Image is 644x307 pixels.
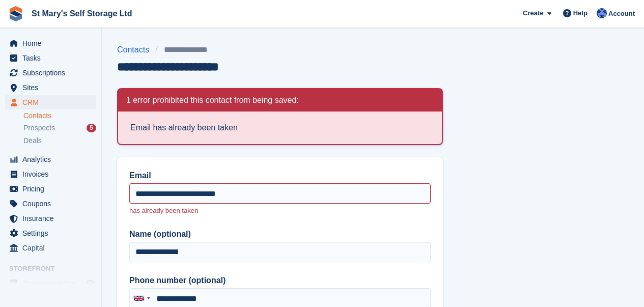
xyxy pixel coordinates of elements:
[23,123,55,133] span: Prospects
[523,8,543,18] span: Create
[23,136,42,146] span: Deals
[84,277,96,290] a: Preview store
[22,226,83,240] span: Settings
[22,197,83,211] span: Coupons
[22,182,83,196] span: Pricing
[5,36,96,50] a: menu
[23,111,96,121] a: Contacts
[22,241,83,255] span: Capital
[5,152,96,166] a: menu
[22,152,83,166] span: Analytics
[22,95,83,109] span: CRM
[27,5,136,22] a: St Mary's Self Storage Ltd
[22,80,83,95] span: Sites
[130,122,430,134] li: Email has already been taken
[608,9,635,19] span: Account
[22,66,83,80] span: Subscriptions
[129,170,431,182] label: Email
[22,211,83,226] span: Insurance
[129,206,431,216] p: has already been taken
[5,197,96,211] a: menu
[9,264,101,274] span: Storefront
[5,241,96,255] a: menu
[5,226,96,240] a: menu
[117,44,219,56] nav: breadcrumbs
[22,51,83,65] span: Tasks
[22,167,83,181] span: Invoices
[5,167,96,181] a: menu
[573,8,587,18] span: Help
[5,80,96,95] a: menu
[23,135,96,146] a: Deals
[5,51,96,65] a: menu
[87,124,96,132] div: 5
[129,274,431,287] label: Phone number (optional)
[117,44,155,56] a: Contacts
[5,211,96,226] a: menu
[597,8,607,18] img: Matthew Keenan
[129,228,431,240] label: Name (optional)
[22,276,83,291] span: Pre-opening Site
[22,36,83,50] span: Home
[126,95,299,105] h2: 1 error prohibited this contact from being saved:
[5,66,96,80] a: menu
[8,6,23,21] img: stora-icon-8386f47178a22dfd0bd8f6a31ec36ba5ce8667c1dd55bd0f319d3a0aa187defe.svg
[5,182,96,196] a: menu
[5,95,96,109] a: menu
[5,276,96,291] a: menu
[23,123,96,133] a: Prospects 5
